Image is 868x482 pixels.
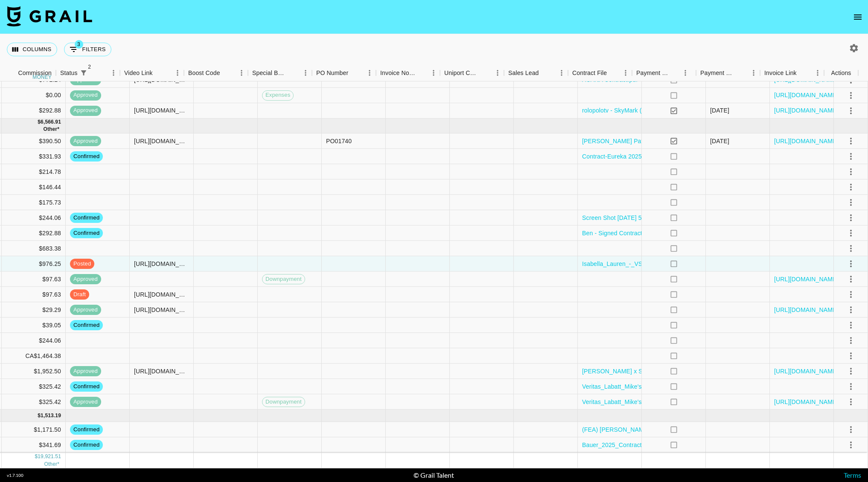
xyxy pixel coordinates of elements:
[7,473,23,478] div: v 1.7.100
[2,394,66,410] div: $325.42
[2,287,66,302] div: $97.63
[2,133,66,149] div: $390.50
[7,43,57,56] button: Select columns
[2,348,66,364] div: CA$1,464.38
[774,306,839,314] a: [URL][DOMAIN_NAME]
[844,149,858,164] button: select merge strategy
[38,118,41,126] div: $
[380,65,415,81] div: Invoice Notes
[774,107,839,115] a: [URL][DOMAIN_NAME]
[56,65,120,81] div: Status
[582,367,778,375] a: [PERSON_NAME] x SAXX Talent Agreement_Influencers_2025 (1).docx
[2,88,66,103] div: $0.00
[774,76,839,84] a: [URL][DOMAIN_NAME]
[120,65,184,81] div: Video Link
[582,76,638,84] a: ACANA Contract.pdf
[75,40,83,49] span: 3
[849,9,866,26] button: open drawer
[427,66,440,79] button: Menu
[700,65,735,81] div: Payment Sent Date
[134,137,189,145] div: https://www.instagram.com/reel/DNYkZfVOyah/?igsh=MXUwd2p0dGhvam9kbQ==
[134,76,189,84] div: https://www.instagram.com/reel/DN1b6Ll3AoL/?igsh=bWc2ZW92eGxraDhp
[41,412,61,419] div: 1,513.19
[7,6,92,26] img: Grail Talent
[70,321,103,329] span: confirmed
[312,65,376,81] div: PO Number
[38,412,41,419] div: $
[2,317,66,333] div: $39.05
[2,271,66,287] div: $97.63
[636,65,670,81] div: Payment Sent
[70,107,101,115] span: approved
[582,398,807,406] a: Veritas_Labatt_Mike's Hard Agreement_Nolan [PERSON_NAME] (1).docx copy.pdf
[440,65,504,81] div: Uniport Contact Email
[414,471,454,479] div: © Grail Talent
[6,67,18,79] button: Sort
[491,66,504,79] button: Menu
[2,302,66,317] div: $29.29
[70,441,103,449] span: confirmed
[262,275,305,283] span: Downpayment
[844,287,858,302] button: select merge strategy
[2,437,66,453] div: $341.69
[134,367,189,375] div: https://www.instagram.com/reel/DOMEVAbjlUR/?igsh=MXJ1dWNreDY0Y3I2Nw==
[415,67,427,79] button: Sort
[90,67,102,79] button: Sort
[568,65,632,81] div: Contract File
[844,88,858,103] button: select merge strategy
[38,453,61,460] div: 19,921.51
[134,290,189,299] div: https://www.tiktok.com/@isabella.lauren/video/7394584122317868319
[348,67,360,79] button: Sort
[2,164,66,179] div: $214.78
[844,422,858,437] button: select merge strategy
[774,275,839,283] a: [URL][DOMAIN_NAME]
[70,367,101,375] span: approved
[184,65,248,81] div: Boost Code
[670,67,682,79] button: Sort
[632,65,696,81] div: Payment Sent
[70,229,103,237] span: confirmed
[70,76,101,84] span: approved
[844,364,858,378] button: select merge strategy
[572,65,607,81] div: Contract File
[797,67,809,79] button: Sort
[844,257,858,271] button: select merge strategy
[844,226,858,240] button: select merge strategy
[844,195,858,210] button: select merge strategy
[774,398,839,406] a: [URL][DOMAIN_NAME]
[844,134,858,148] button: select merge strategy
[582,441,652,449] a: Bauer_2025_Contract.pdf
[2,225,66,241] div: $292.88
[844,379,858,394] button: select merge strategy
[316,65,348,81] div: PO Number
[35,453,38,460] div: $
[710,107,729,115] div: 9/10/2025
[70,153,103,161] span: confirmed
[844,471,861,479] a: Terms
[171,66,184,79] button: Menu
[844,438,858,452] button: select merge strategy
[619,66,632,79] button: Menu
[844,349,858,363] button: select merge strategy
[2,256,66,271] div: $976.25
[262,398,305,406] span: Downpayment
[262,91,293,99] span: Expenses
[582,107,736,115] a: rolopolotv - SkyMark ([DOMAIN_NAME]) (1) copy (1).pdf
[134,107,189,115] div: https://www.instagram.com/reel/DNoU6t6BmJx/?igsh=MXJsd3Q5dTdmY3MwdA==
[18,65,52,81] div: Commission
[844,211,858,225] button: select merge strategy
[78,67,90,79] button: Show filters
[844,395,858,409] button: select merge strategy
[153,67,165,79] button: Sort
[41,118,61,126] div: 6,566.91
[2,210,66,225] div: $244.06
[555,66,568,79] button: Menu
[2,179,66,195] div: $146.44
[70,275,101,283] span: approved
[710,137,729,145] div: 9/8/2025
[508,65,539,81] div: Sales Lead
[539,67,551,79] button: Sort
[70,306,101,314] span: approved
[824,65,858,81] div: Actions
[774,137,839,145] a: [URL][DOMAIN_NAME]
